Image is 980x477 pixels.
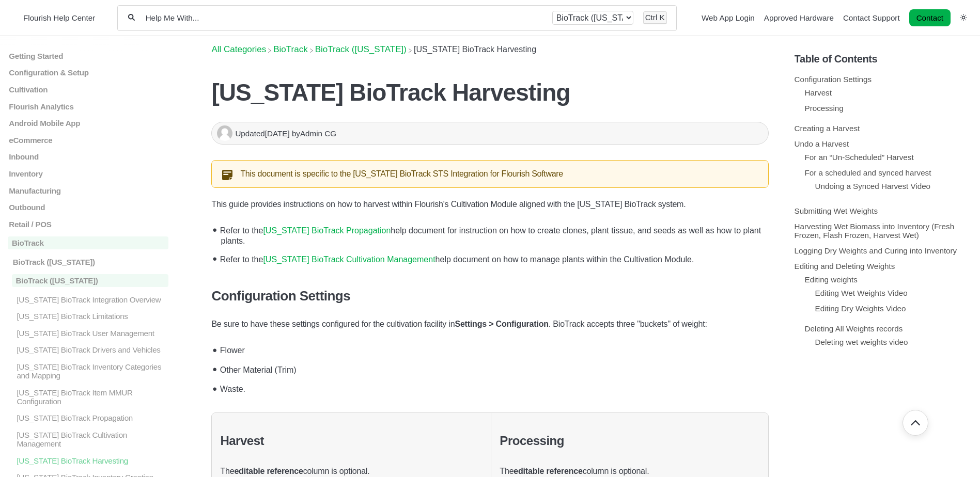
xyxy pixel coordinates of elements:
[8,295,168,304] a: [US_STATE] BioTrack Integration Overview
[795,53,972,65] h5: Table of Contents
[216,219,768,248] li: Refer to the help document for instruction on how to create clones, plant tissue, and seeds as we...
[815,182,930,190] a: Undoing a Synced Harvest Video
[8,257,168,266] a: BioTrack ([US_STATE])
[8,85,168,94] a: Cultivation
[645,13,658,22] kbd: Ctrl
[216,339,768,359] li: Flower
[15,414,168,422] p: [US_STATE] BioTrack Propagation
[8,312,168,321] a: [US_STATE] BioTrack Limitations
[211,78,768,106] h1: [US_STATE] BioTrack Harvesting
[211,44,266,55] span: All Categories
[795,262,895,271] a: Editing and Deleting Weights
[795,246,957,255] a: Logging Dry Weights and Curing into Inventory
[15,431,168,448] p: [US_STATE] BioTrack Cultivation Management
[8,329,168,338] a: [US_STATE] BioTrack User Management
[15,295,168,304] p: [US_STATE] BioTrack Integration Overview
[8,119,168,128] p: Android Mobile App
[217,125,232,141] img: Admin CG
[8,220,168,229] a: Retail / POS
[907,11,953,25] li: Contact desktop
[414,45,536,54] span: [US_STATE] BioTrack Harvesting
[211,160,768,188] div: This document is specific to the [US_STATE] BioTrack STS Integration for Flourish Software
[15,388,168,405] p: [US_STATE] BioTrack Item MMUR Configuration
[795,222,955,240] a: Harvesting Wet Biomass into Inventory (Fresh Frozen, Flash Frozen, Harvest Wet)
[265,129,290,138] time: [DATE]
[211,44,266,54] a: Breadcrumb link to All Categories
[8,203,168,212] a: Outbound
[8,169,168,178] a: Inventory
[12,274,169,287] p: BioTrack ([US_STATE])
[220,434,483,448] h4: Harvest
[15,345,168,354] p: [US_STATE] BioTrack Drivers and Vehicles
[13,11,18,25] img: Flourish Help Center Logo
[211,288,768,304] h3: Configuration Settings
[15,329,168,338] p: [US_STATE] BioTrack User Management
[211,198,768,211] p: This guide provides instructions on how to harvest within Flourish's Cultivation Module aligned w...
[805,104,844,113] a: Processing
[795,124,860,133] a: Creating a Harvest
[8,236,168,249] a: BioTrack
[8,51,168,60] a: Getting Started
[960,13,967,22] a: Switch dark mode setting
[23,13,95,22] span: Flourish Help Center
[8,456,168,465] a: [US_STATE] BioTrack Harvesting
[8,136,168,145] a: eCommerce
[8,388,168,405] a: [US_STATE] BioTrack Item MMUR Configuration
[8,414,168,422] a: [US_STATE] BioTrack Propagation
[8,274,168,287] a: BioTrack ([US_STATE])
[15,362,168,380] p: [US_STATE] BioTrack Inventory Categories and Mapping
[216,248,768,268] li: Refer to the help document on how to manage plants within the Cultivation Module.
[843,13,900,22] a: Contact Support navigation item
[216,359,768,378] li: Other Material (Trim)
[500,434,759,448] h4: Processing
[909,9,951,26] a: Contact
[273,44,307,55] span: ​BioTrack
[660,13,665,22] kbd: K
[805,153,914,162] a: For an “Un-Scheduled” Harvest
[8,102,168,110] a: Flourish Analytics
[8,186,168,195] a: Manufacturing
[234,467,303,475] strong: editable reference
[235,129,291,138] span: Updated
[455,320,548,328] strong: Settings > Configuration
[815,289,908,297] a: Editing Wet Weights Video
[145,13,542,23] input: Help Me With...
[8,345,168,354] a: [US_STATE] BioTrack Drivers and Vehicles
[903,410,928,436] button: Go back to top of document
[8,68,168,77] a: Configuration & Setup
[315,44,407,54] a: BioTrack (Florida)
[15,456,168,465] p: [US_STATE] BioTrack Harvesting
[805,324,903,333] a: Deleting All Weights records
[805,168,931,177] a: For a scheduled and synced harvest
[795,139,849,148] a: Undo a Harvest
[300,129,336,138] span: Admin CG
[211,317,768,331] p: Be sure to have these settings configured for the cultivation facility in . BioTrack accepts thre...
[702,13,755,22] a: Web App Login navigation item
[263,226,391,235] a: [US_STATE] BioTrack Propagation
[273,44,307,54] a: BioTrack
[805,88,832,97] a: Harvest
[805,275,858,284] a: Editing weights
[815,304,906,313] a: Editing Dry Weights Video
[13,11,95,25] a: Flourish Help Center
[315,44,407,55] span: ​BioTrack ([US_STATE])
[8,362,168,380] a: [US_STATE] BioTrack Inventory Categories and Mapping
[292,129,336,138] span: by
[764,13,834,22] a: Approved Hardware navigation item
[514,467,582,475] strong: editable reference
[12,257,169,266] p: BioTrack ([US_STATE])
[8,152,168,161] p: Inbound
[815,338,908,346] a: Deleting wet weights video
[8,431,168,448] a: [US_STATE] BioTrack Cultivation Management
[795,206,878,215] a: Submitting Wet Weights
[15,312,168,321] p: [US_STATE] BioTrack Limitations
